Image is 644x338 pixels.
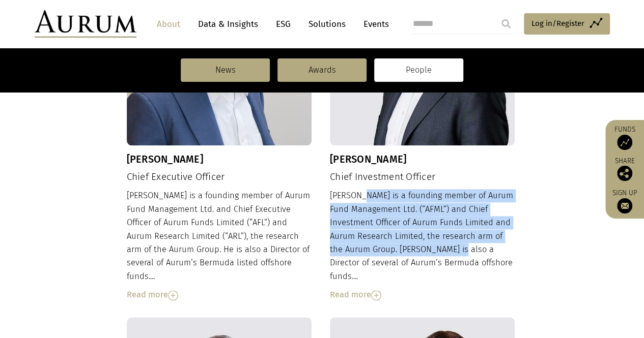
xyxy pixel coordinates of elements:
[617,198,632,213] img: Sign up to our newsletter
[330,171,515,183] h4: Chief Investment Officer
[617,135,632,150] img: Access Funds
[127,171,312,183] h4: Chief Executive Officer
[330,288,515,301] div: Read more
[330,189,515,301] div: [PERSON_NAME] is a founding member of Aurum Fund Management Ltd. (“AFML”) and Chief Investment Of...
[531,17,584,29] span: Log in/Register
[35,10,136,38] img: Aurum
[524,13,610,35] a: Log in/Register
[277,58,367,82] a: Awards
[330,153,515,165] h3: [PERSON_NAME]
[610,189,639,213] a: Sign up
[610,158,639,181] div: Share
[127,153,312,165] h3: [PERSON_NAME]
[374,58,463,82] a: People
[496,14,516,34] input: Submit
[193,15,263,34] a: Data & Insights
[127,288,312,301] div: Read more
[152,15,185,34] a: About
[303,15,351,34] a: Solutions
[610,125,639,150] a: Funds
[127,189,312,301] div: [PERSON_NAME] is a founding member of Aurum Fund Management Ltd. and Chief Executive Officer of A...
[181,58,270,82] a: News
[617,166,632,181] img: Share this post
[371,290,381,300] img: Read More
[271,15,296,34] a: ESG
[358,15,389,34] a: Events
[168,290,178,300] img: Read More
